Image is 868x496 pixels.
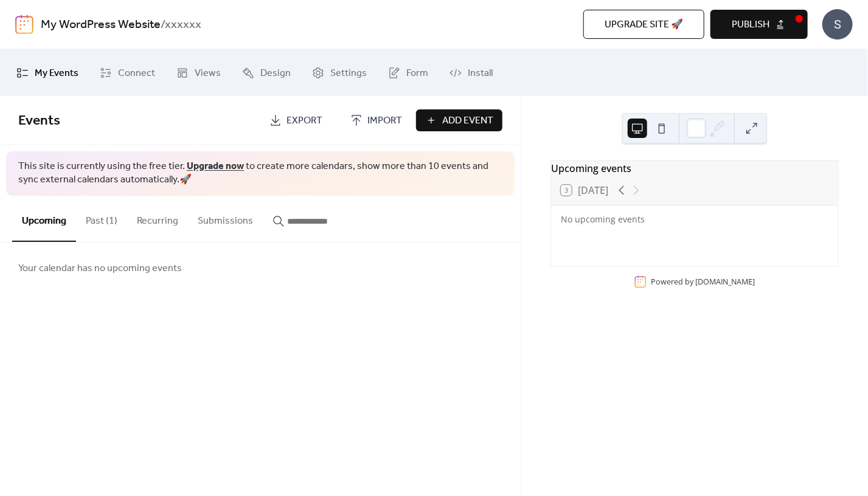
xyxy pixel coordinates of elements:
[696,277,755,287] a: [DOMAIN_NAME]
[18,160,502,187] span: This site is currently using the free tier. to create more calendars, show more than 10 events an...
[561,213,828,226] div: No upcoming events
[442,114,493,128] span: Add Event
[15,15,33,34] img: logo
[551,161,838,176] div: Upcoming events
[303,54,376,91] a: Settings
[732,18,769,32] span: Publish
[35,64,78,83] span: My Events
[406,64,428,83] span: Form
[195,64,221,83] span: Views
[7,54,88,91] a: My Events
[286,114,322,128] span: Export
[341,109,411,131] button: Import
[187,157,244,176] a: Upgrade now
[583,10,704,39] button: Upgrade site 🚀
[468,64,493,83] span: Install
[651,277,755,287] div: Powered by
[76,196,127,241] button: Past (1)
[440,54,502,91] a: Install
[12,196,76,242] button: Upcoming
[118,64,155,83] span: Connect
[165,13,201,36] b: xxxxxx
[41,13,161,36] a: My WordPress Website
[605,18,683,32] span: Upgrade site 🚀
[260,109,332,131] a: Export
[416,109,502,131] button: Add Event
[188,196,263,241] button: Submissions
[330,64,367,83] span: Settings
[367,114,402,128] span: Import
[18,261,182,276] span: Your calendar has no upcoming events
[233,54,300,91] a: Design
[91,54,164,91] a: Connect
[161,13,165,36] b: /
[822,9,853,40] div: S
[379,54,437,91] a: Form
[260,64,291,83] span: Design
[167,54,230,91] a: Views
[710,10,808,39] button: Publish
[18,108,60,134] span: Events
[127,196,188,241] button: Recurring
